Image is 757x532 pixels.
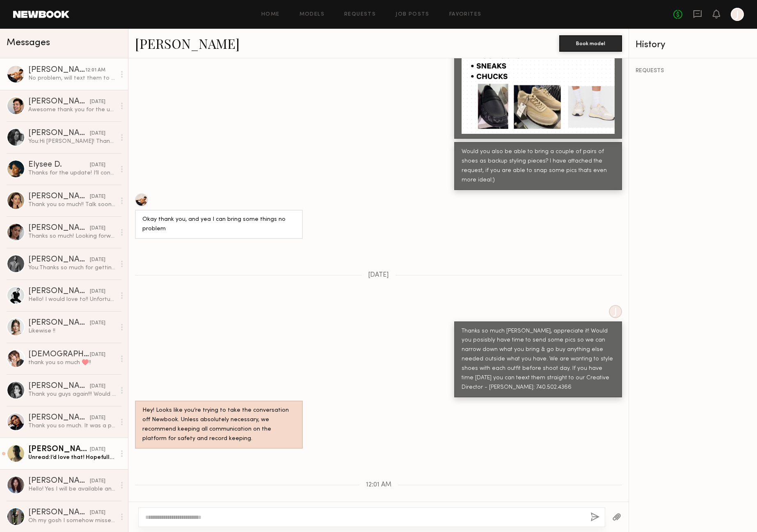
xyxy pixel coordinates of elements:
[90,319,105,327] div: [DATE]
[396,12,430,17] a: Job Posts
[28,161,90,169] div: Elysee D.
[90,477,105,485] div: [DATE]
[28,193,90,201] div: [PERSON_NAME]
[28,138,116,145] div: You: Hi [PERSON_NAME]! Thanks so much for following up! All good on the track pants, but otherwis...
[344,12,376,17] a: Requests
[28,106,116,114] div: Awesome thank you for the update! Happy [DATE]!
[261,12,280,17] a: Home
[135,34,240,52] a: [PERSON_NAME]
[90,161,105,169] div: [DATE]
[90,130,105,138] div: [DATE]
[90,446,105,454] div: [DATE]
[90,383,105,390] div: [DATE]
[28,359,116,367] div: thank you so much ♥️!!
[28,287,90,296] div: [PERSON_NAME]
[90,509,105,517] div: [DATE]
[28,319,90,327] div: [PERSON_NAME]
[142,406,295,444] div: Hey! Looks like you’re trying to take the conversation off Newbook. Unless absolutely necessary, ...
[636,68,750,74] div: REQUESTS
[142,215,295,234] div: Okay thank you, and yea I can bring some things no problem
[28,422,116,430] div: Thank you so much. It was a pleasure to work with you guys. Loved it
[300,12,325,17] a: Models
[449,12,482,17] a: Favorites
[731,8,744,21] a: J
[28,485,116,493] div: Hello! Yes I will be available and am interested. You can lock me in on my end. Just let me know ...
[28,509,90,517] div: [PERSON_NAME]
[636,40,750,50] div: History
[90,351,105,359] div: [DATE]
[28,454,116,461] div: Unread: I’d love that! Hopefully we get to connect soon.
[28,224,90,232] div: [PERSON_NAME]
[28,74,116,82] div: No problem, will text them to her [DATE] afternoon.
[28,414,90,422] div: [PERSON_NAME]
[462,147,615,185] div: Would you also be able to bring a couple of pairs of shoes as backup styling pieces? I have attac...
[28,445,90,454] div: [PERSON_NAME]
[90,98,105,106] div: [DATE]
[559,39,622,46] a: Book model
[28,477,90,485] div: [PERSON_NAME]
[28,98,90,106] div: [PERSON_NAME]
[90,225,105,232] div: [DATE]
[559,35,622,52] button: Book model
[7,38,50,48] span: Messages
[28,264,116,272] div: You: Thanks so much for getting back to [GEOGRAPHIC_DATA]! No worries and yes we would love to ma...
[28,517,116,525] div: Oh my gosh I somehow missed this! Thanks so much! Was so nice to meet you and was such a fun work...
[28,351,90,359] div: [DEMOGRAPHIC_DATA][PERSON_NAME]
[28,129,90,138] div: [PERSON_NAME]
[28,256,90,264] div: [PERSON_NAME]
[28,201,116,209] div: Thank you so much!! Talk soon ☺️
[28,232,116,240] div: Thanks so much! Looking forward to working together then!
[368,272,389,279] span: [DATE]
[28,296,116,303] div: Hello! I would love to!! Unfortunately, I have a conflict that day. Is there any other day you mi...
[28,390,116,398] div: Thank you guys again!!! Would love that!! Take care xx
[28,382,90,390] div: [PERSON_NAME]
[462,327,615,393] div: Thanks so much [PERSON_NAME], appreciate it! Would you posisbly have time to send some pics so we...
[28,327,116,335] div: Likewise !!
[90,256,105,264] div: [DATE]
[28,66,85,74] div: [PERSON_NAME]
[90,193,105,201] div: [DATE]
[28,169,116,177] div: Thanks for the update! I’ll continue to hold that date until the booking request. These are the o...
[90,414,105,422] div: [DATE]
[85,66,105,74] div: 12:01 AM
[90,288,105,296] div: [DATE]
[366,482,391,488] span: 12:01 AM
